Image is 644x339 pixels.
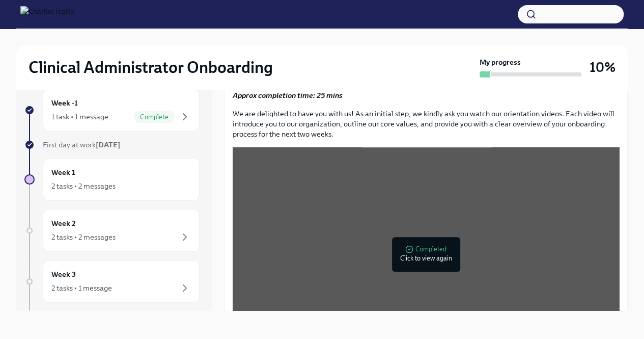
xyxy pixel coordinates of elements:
[96,140,120,149] strong: [DATE]
[233,91,343,100] strong: Approx completion time: 25 mins
[51,232,116,242] div: 2 tasks • 2 messages
[51,269,76,280] h6: Week 3
[20,6,74,22] img: CharlieHealth
[43,140,120,149] span: First day at work
[24,140,200,150] a: First day at work[DATE]
[51,181,116,191] div: 2 tasks • 2 messages
[134,113,175,121] span: Complete
[51,97,78,109] h6: Week -1
[24,209,200,252] a: Week 22 tasks • 2 messages
[51,167,75,178] h6: Week 1
[51,112,108,122] div: 1 task • 1 message
[24,260,200,303] a: Week 32 tasks • 1 message
[24,158,200,201] a: Week 12 tasks • 2 messages
[51,283,112,293] div: 2 tasks • 1 message
[480,57,521,67] strong: My progress
[24,89,200,132] a: Week -11 task • 1 messageComplete
[233,109,619,139] p: We are delighted to have you with us! As an initial step, we kindly ask you watch our orientation...
[590,58,615,76] h3: 10%
[51,218,76,229] h6: Week 2
[29,57,273,77] h2: Clinical Administrator Onboarding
